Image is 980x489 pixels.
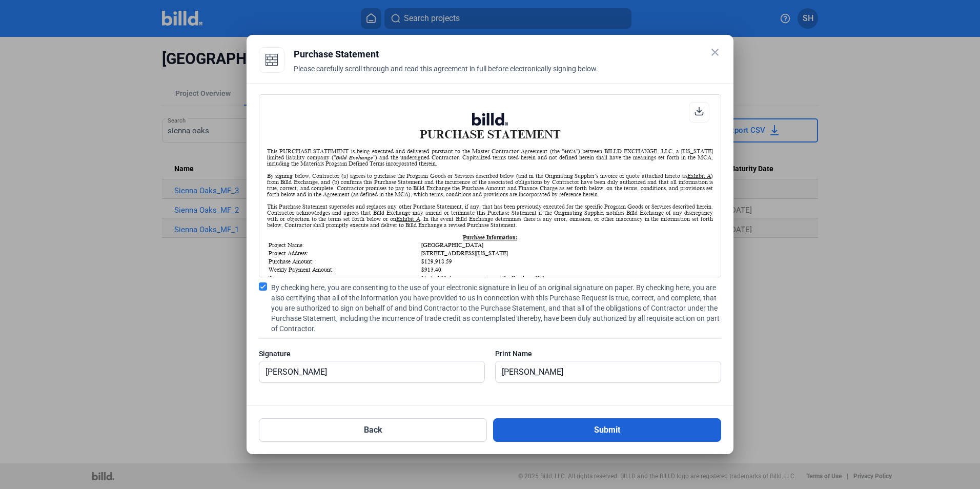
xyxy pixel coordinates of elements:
div: This Purchase Statement supersedes and replaces any other Purchase Statement, if any, that has be... [267,203,713,228]
span: By checking here, you are consenting to the use of your electronic signature in lieu of an origin... [271,282,721,334]
td: $913.40 [421,266,712,273]
button: Submit [493,418,721,442]
td: Purchase Amount: [268,258,420,265]
td: Project Address: [268,250,420,257]
mat-icon: close [709,46,721,58]
td: Up to 120 days, commencing on the Purchase Date [421,274,712,281]
u: Exhibit A [396,216,420,222]
div: Purchase Statement [294,47,721,62]
div: Signature [259,349,485,359]
td: [GEOGRAPHIC_DATA] [421,241,712,249]
td: Project Name: [268,241,420,249]
div: Print Name [495,349,721,359]
i: Billd Exchange [336,154,373,160]
td: Weekly Payment Amount: [268,266,420,273]
h1: PURCHASE STATEMENT [267,113,713,141]
div: By signing below, Contractor (a) agrees to purchase the Program Goods or Services described below... [267,173,713,197]
input: Signature [259,361,473,382]
u: Purchase Information: [463,234,517,240]
td: Term: [268,274,420,281]
button: Back [259,418,487,442]
u: Exhibit A [687,173,711,179]
td: $129,918.59 [421,258,712,265]
div: Please carefully scroll through and read this agreement in full before electronically signing below. [294,64,721,86]
div: This PURCHASE STATEMENT is being executed and delivered pursuant to the Master Contractor Agreeme... [267,148,713,167]
input: Print Name [496,361,709,382]
td: [STREET_ADDRESS][US_STATE] [421,250,712,257]
i: MCA [564,148,576,154]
